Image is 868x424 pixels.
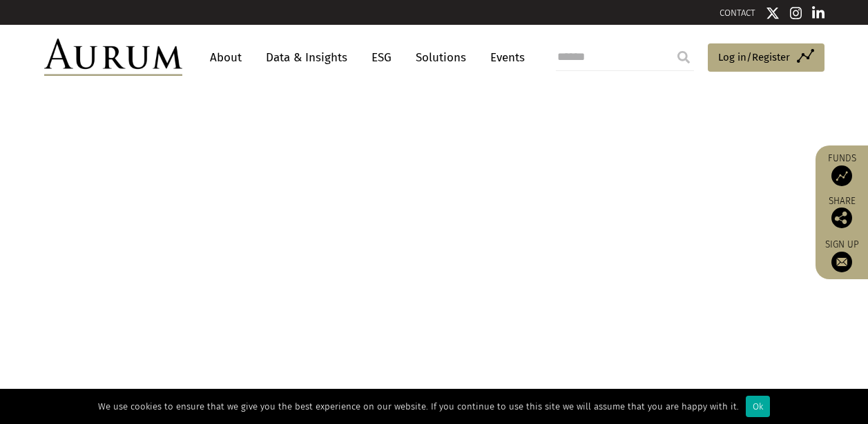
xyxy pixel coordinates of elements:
img: Share this post [831,208,852,228]
img: Aurum [44,39,182,76]
a: CONTACT [720,8,755,18]
div: Share [822,196,861,228]
input: Submit [670,43,697,71]
a: Log in/Register [708,43,824,72]
img: Twitter icon [766,6,780,20]
a: ESG [365,45,398,70]
img: Sign up to our newsletter [831,252,852,272]
a: About [203,45,249,70]
img: Linkedin icon [812,6,824,20]
a: Solutions [409,45,473,70]
a: Events [483,45,525,70]
a: Data & Insights [259,45,354,70]
a: Funds [822,152,861,186]
a: Sign up [822,239,861,272]
div: Ok [746,396,770,417]
span: Log in/Register [718,49,790,65]
img: Instagram icon [790,6,802,20]
img: Access Funds [831,165,852,186]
